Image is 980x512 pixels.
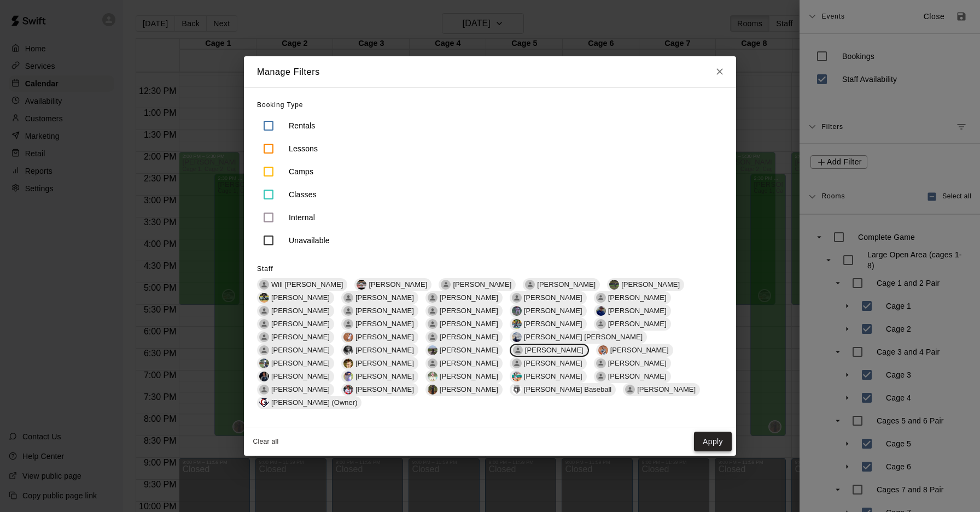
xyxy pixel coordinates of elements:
[343,358,353,368] img: Yareb Martinez
[594,357,671,370] div: [PERSON_NAME]
[435,346,503,354] span: [PERSON_NAME]
[512,306,522,316] div: Chandler Kezele
[594,291,671,304] div: [PERSON_NAME]
[341,317,418,331] div: [PERSON_NAME]
[257,370,334,383] div: Brent Perdue[PERSON_NAME]
[596,372,606,381] div: Robin Colangelo
[512,358,522,368] div: Ana Elson
[257,291,334,304] div: Kendall Bentley[PERSON_NAME]
[604,293,671,302] span: [PERSON_NAME]
[351,385,418,393] span: [PERSON_NAME]
[435,333,503,341] span: [PERSON_NAME]
[257,278,347,291] div: Will [PERSON_NAME]
[257,304,334,317] div: [PERSON_NAME]
[425,331,503,344] div: [PERSON_NAME]
[259,293,269,303] img: Kendall Bentley
[364,280,431,289] span: [PERSON_NAME]
[439,278,516,291] div: [PERSON_NAME]
[343,319,353,329] div: Carter Davis
[267,333,334,341] span: [PERSON_NAME]
[257,344,334,357] div: [PERSON_NAME]
[594,304,671,317] div: Ritchie Jacobs[PERSON_NAME]
[510,383,616,396] div: Colangelo Baseball[PERSON_NAME] Baseball
[623,383,700,396] div: [PERSON_NAME]
[512,332,522,342] img: Wells Jones
[428,345,437,355] img: Jay Shepard
[351,346,418,354] span: [PERSON_NAME]
[259,385,269,395] div: Mike Colangelo
[267,385,334,393] span: [PERSON_NAME]
[594,370,671,383] div: [PERSON_NAME]
[267,359,334,367] span: [PERSON_NAME]
[341,357,418,370] div: Yareb Martinez[PERSON_NAME]
[267,346,334,354] span: [PERSON_NAME]
[267,372,334,380] span: [PERSON_NAME]
[244,56,333,88] h2: Manage Filters
[343,306,353,316] div: Joe Rizzo
[259,345,269,355] div: Damiana Bova-Ford
[428,306,437,316] div: Jordan Stewart
[604,307,671,315] span: [PERSON_NAME]
[510,331,647,344] div: Wells Jones[PERSON_NAME] [PERSON_NAME]
[343,385,353,395] img: Kevin Lachance
[267,307,334,315] span: [PERSON_NAME]
[341,344,418,357] div: Kara Brathwaite[PERSON_NAME]
[351,372,418,380] span: [PERSON_NAME]
[289,212,315,223] p: Internal
[425,357,503,370] div: [PERSON_NAME]
[351,359,418,367] span: [PERSON_NAME]
[289,143,318,154] p: Lessons
[435,293,503,302] span: [PERSON_NAME]
[510,370,587,383] div: Shae Braxton[PERSON_NAME]
[343,345,353,355] img: Kara Brathwaite
[425,317,503,331] div: [PERSON_NAME]
[289,189,317,200] p: Classes
[594,317,671,331] div: [PERSON_NAME]
[425,304,503,317] div: [PERSON_NAME]
[604,359,671,367] span: [PERSON_NAME]
[343,332,353,342] div: Dylan Wilkinson
[428,372,437,381] img: Derek Justice
[435,385,503,393] span: [PERSON_NAME]
[259,332,269,342] div: Sal Colangelo
[267,280,347,289] span: Will [PERSON_NAME]
[425,383,503,396] div: Mike Thatcher[PERSON_NAME]
[596,319,606,329] div: Nick Fontana
[351,320,418,328] span: [PERSON_NAME]
[259,358,269,368] div: Ryan Maylie
[351,333,418,341] span: [PERSON_NAME]
[512,385,522,395] div: Colangelo Baseball
[510,291,587,304] div: [PERSON_NAME]
[259,372,269,381] div: Brent Perdue
[428,332,437,342] div: John Connelly
[520,359,587,367] span: [PERSON_NAME]
[289,120,316,131] p: Rentals
[510,344,589,357] div: [PERSON_NAME]
[435,320,503,328] span: [PERSON_NAME]
[259,306,269,316] div: Karen Marrero
[510,317,587,331] div: Derek Wood[PERSON_NAME]
[343,293,353,303] div: Tyler Bassett
[596,293,606,303] div: Cam Whalen
[257,317,334,331] div: [PERSON_NAME]
[596,358,606,368] div: Logan Farrar
[520,385,616,393] span: [PERSON_NAME] Baseball
[341,304,418,317] div: [PERSON_NAME]
[521,346,588,354] span: [PERSON_NAME]
[343,372,353,381] img: Josh Steinberg
[357,280,366,290] img: Greg Duncan
[512,319,522,329] div: Derek Wood
[513,345,523,355] div: Kamron Smith
[428,319,437,329] div: Ronel Branch
[248,433,283,451] button: Clear all
[609,280,619,290] div: Britt Yount
[512,372,522,381] img: Shae Braxton
[598,345,608,355] img: Richard Ortiz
